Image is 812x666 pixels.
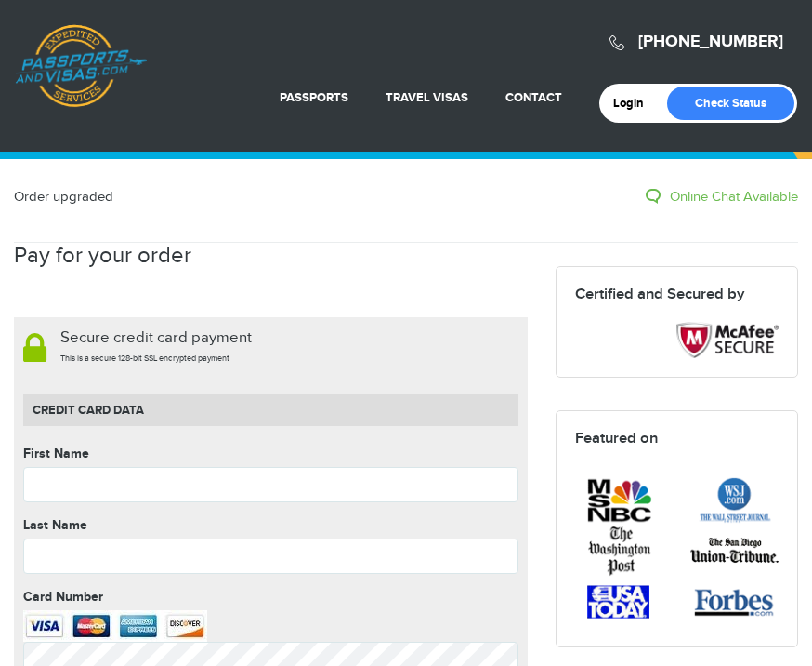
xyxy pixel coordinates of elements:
[646,187,798,206] a: Online Chat Available
[667,87,794,120] a: Check Status
[15,24,147,108] a: Passports & [DOMAIN_NAME]
[23,610,207,642] img: We accept: Visa, Master, Discover, American Express
[690,577,779,628] img: featured-forbes.png
[690,475,779,526] img: featured-wsj.png
[575,577,663,628] img: featured-usatoday.png
[23,516,518,535] label: Last Name
[23,394,518,427] h4: Credit Card data
[386,90,468,105] a: Travel Visas
[280,90,348,105] a: Passports
[638,32,783,52] a: [PHONE_NUMBER]
[23,445,518,463] label: First Name
[14,243,191,269] h2: Pay for your order
[23,588,518,606] label: Card Number
[575,430,779,446] h4: Featured on
[60,353,229,364] span: This is a secure 128-bit SSL encrypted payment
[676,322,779,359] img: Mcaffee
[575,475,663,526] img: featured-msnbc.png
[613,96,657,111] a: Login
[690,526,779,577] img: featured-tribune.png
[575,286,779,302] h4: Certified and Secured by
[505,90,562,105] a: Contact
[60,328,252,347] span: Secure credit card payment
[575,526,663,577] img: featured-post.png
[426,326,518,344] table: Click to Verify - This site chose GeoTrust SSL for secure e-commerce and confidential communicati...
